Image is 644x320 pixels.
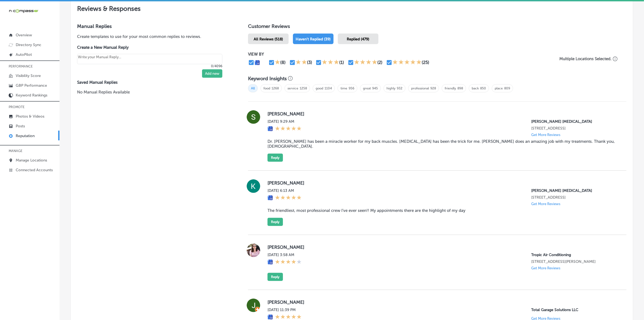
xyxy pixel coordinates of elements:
[322,59,339,66] div: 3 Stars
[377,60,382,65] div: (2)
[16,43,41,47] p: Directory Sync
[267,244,618,250] label: [PERSON_NAME]
[16,124,25,128] p: Posts
[349,86,354,90] a: 956
[248,23,626,31] h1: Customer Reviews
[411,86,429,90] a: professional
[16,33,32,37] p: Overview
[531,133,560,137] p: Get More Reviews
[296,59,307,66] div: 2 Stars
[248,84,258,92] span: All
[248,76,287,82] h3: Keyword Insights
[495,86,503,90] a: place
[397,86,402,90] a: 932
[307,60,312,65] div: (3)
[272,86,279,90] a: 1268
[267,208,618,213] blockquote: The friendliest, most professional crew I’ve ever seen!! My appointments there are the highlight ...
[16,158,47,163] p: Manage Locations
[16,52,32,57] p: AutoPilot
[77,64,222,68] p: 0/4096
[267,308,302,312] label: [DATE] 11:39 PM
[267,119,302,124] label: [DATE] 9:29 AM
[267,154,283,162] button: Reply
[531,126,618,131] p: 2502 Pontoon Rd
[480,86,486,90] a: 850
[267,111,618,117] label: [PERSON_NAME]
[77,23,231,29] h3: Manual Replies
[280,60,286,65] div: (8)
[422,60,429,65] div: (25)
[472,86,479,90] a: back
[202,69,222,78] button: Add new
[531,188,618,193] p: Shipley Chiropractic
[275,126,302,132] div: 5 Stars
[16,73,41,78] p: Visibility Score
[275,195,302,201] div: 5 Stars
[254,37,283,41] span: All Reviews (518)
[9,8,38,14] img: 660ab0bf-5cc7-4cb8-ba1c-48b5ae0f18e60NCTV_CLogo_TV_Black_-500x88.png
[363,86,371,90] a: great
[531,202,560,206] p: Get More Reviews
[16,93,47,98] p: Keyword Rankings
[347,37,369,41] span: Replied (479)
[267,188,302,193] label: [DATE] 6:13 AM
[457,86,463,90] a: 898
[445,86,456,90] a: friendly
[267,180,618,186] label: [PERSON_NAME]
[430,86,436,90] a: 928
[316,86,323,90] a: good
[275,259,302,265] div: 4 Stars
[77,80,231,85] label: Saved Manual Replies
[531,195,618,200] p: 2502 Pontoon Rd
[531,266,560,270] p: Get More Reviews
[263,86,270,90] a: food
[559,56,612,61] p: Multiple Locations Selected.
[387,86,395,90] a: highly
[267,299,618,305] label: [PERSON_NAME]
[531,308,618,312] p: Total Garage Solutions LLC
[77,34,231,40] p: Create templates to use for your most common replies to reviews.
[504,86,510,90] a: 809
[531,119,618,124] p: Shipley Chiropractic
[300,86,307,90] a: 1258
[77,45,222,50] label: Create a New Manual Reply
[296,37,331,41] span: Haven't Replied (39)
[77,89,231,95] p: No Manual Replies Available
[354,59,377,66] div: 4 Stars
[392,59,422,66] div: 5 Stars
[531,259,618,264] p: 1342 whitfield ave
[267,273,283,281] button: Reply
[288,86,298,90] a: service
[16,168,53,172] p: Connected Accounts
[267,139,618,149] blockquote: Dr. [PERSON_NAME] has been a miracle worker for my back muscles. [MEDICAL_DATA] has been the tric...
[531,253,618,257] p: Tropic Air Conditioning
[267,253,302,257] label: [DATE] 3:58 AM
[248,52,551,57] p: VIEW BY
[275,59,280,66] div: 1 Star
[339,60,344,65] div: (1)
[16,134,35,138] p: Reputation
[325,86,332,90] a: 1104
[16,83,47,88] p: GBP Performance
[372,86,378,90] a: 945
[77,54,222,64] textarea: Create your Quick Reply
[16,114,44,119] p: Photos & Videos
[267,218,283,226] button: Reply
[341,86,347,90] a: time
